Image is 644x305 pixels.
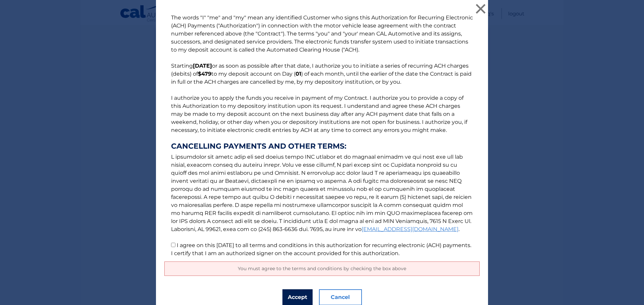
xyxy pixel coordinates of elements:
b: $479 [198,71,211,77]
strong: CANCELLING PAYMENTS AND OTHER TERMS: [171,142,473,150]
p: The words "I" "me" and "my" mean any identified Customer who signs this Authorization for Recurri... [164,14,480,257]
label: I agree on this [DATE] to all terms and conditions in this authorization for recurring electronic... [171,242,471,256]
b: [DATE] [193,63,212,69]
b: 01 [296,71,301,77]
button: × [474,2,487,15]
span: You must agree to the terms and conditions by checking the box above [238,265,406,272]
a: [EMAIL_ADDRESS][DOMAIN_NAME] [362,226,459,232]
